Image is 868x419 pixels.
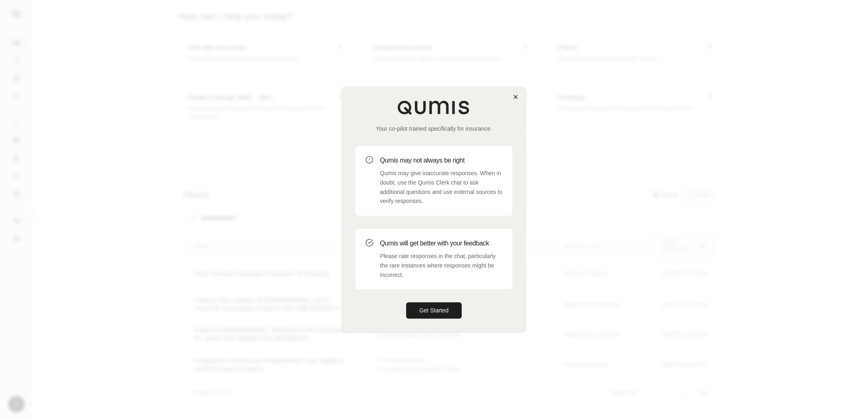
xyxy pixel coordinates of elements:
p: Your co-pilot trained specifically for insurance. [356,125,512,133]
p: Please rate responses in the chat, particularly the rare instances where responses might be incor... [380,252,503,279]
h3: Qumis will get better with your feedback [380,238,503,248]
h3: Qumis may not always be right [380,156,503,165]
p: Qumis may give inaccurate responses. When in doubt, use the Qumis Clerk chat to ask additional qu... [380,169,503,206]
button: Get Started [406,303,462,319]
img: Qumis Logo [397,100,471,115]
